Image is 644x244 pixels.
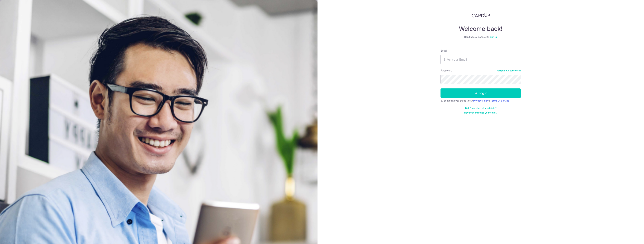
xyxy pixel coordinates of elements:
[472,13,490,18] img: CardUp Logo
[441,55,521,64] input: Enter your Email
[490,36,497,38] a: Sign up
[441,25,521,33] h4: Welcome back!
[473,99,489,102] a: Privacy Policy
[465,107,496,110] a: Didn't receive unlock details?
[441,69,452,72] label: Password
[441,36,521,39] div: Don’t have an account?
[464,111,497,114] a: Haven't confirmed your email?
[497,69,521,72] a: Forgot your password?
[490,99,509,102] a: Terms Of Service
[441,88,521,98] button: Log in
[441,49,447,53] label: Email
[441,99,521,102] div: By continuing you agree to our &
